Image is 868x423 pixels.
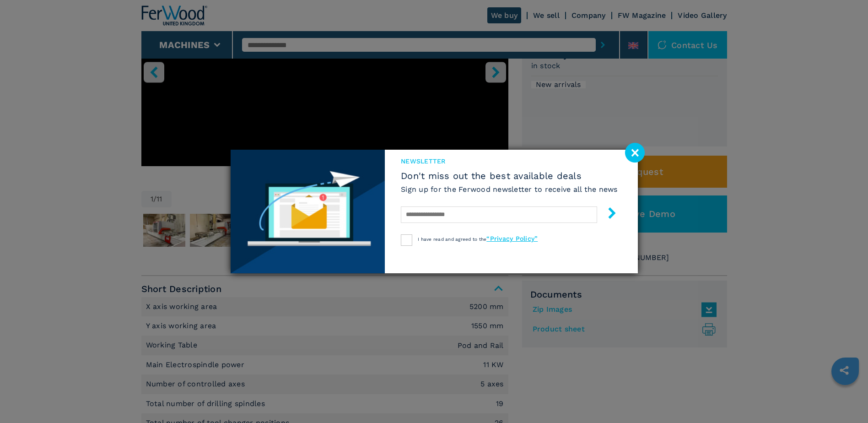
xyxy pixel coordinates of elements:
[401,170,618,181] span: Don't miss out the best available deals
[231,150,385,273] img: Newsletter image
[401,184,618,195] h6: Sign up for the Ferwood newsletter to receive all the news
[597,204,618,225] button: submit-button
[401,157,618,166] span: newsletter
[418,237,538,242] span: I have read and agreed to the
[486,235,538,242] a: “Privacy Policy”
